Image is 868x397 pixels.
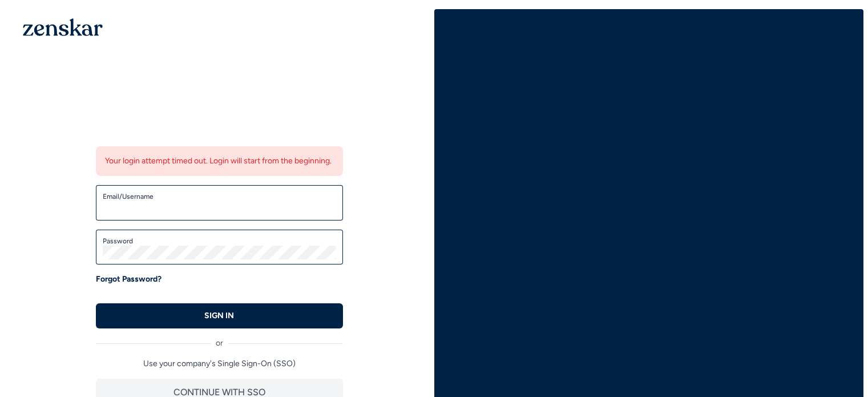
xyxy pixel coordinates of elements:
img: 1OGAJ2xQqyY4LXKgY66KYq0eOWRCkrZdAb3gUhuVAqdWPZE9SRJmCz+oDMSn4zDLXe31Ii730ItAGKgCKgCCgCikA4Av8PJUP... [23,18,103,36]
label: Password [103,236,336,246]
p: SIGN IN [204,310,234,322]
a: Forgot Password? [96,274,162,285]
label: Email/Username [103,192,336,201]
div: Your login attempt timed out. Login will start from the beginning. [96,146,343,176]
div: or [96,328,343,349]
p: Use your company's Single Sign-On (SSO) [96,358,343,370]
button: SIGN IN [96,303,343,328]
